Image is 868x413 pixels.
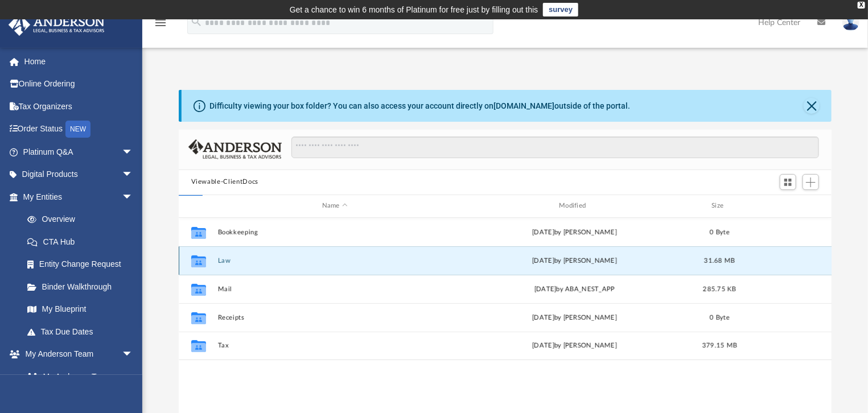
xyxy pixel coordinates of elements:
[16,275,150,298] a: Binder Walkthrough
[8,185,150,208] a: My Entitiesarrow_drop_down
[8,50,150,73] a: Home
[704,257,735,263] span: 31.68 MB
[16,320,150,343] a: Tax Due Dates
[8,95,150,118] a: Tax Organizers
[16,253,150,276] a: Entity Change Request
[16,208,150,231] a: Overview
[8,163,150,186] a: Digital Productsarrow_drop_down
[191,177,258,187] button: Viewable-ClientDocs
[457,255,692,266] div: [DATE] by [PERSON_NAME]
[543,3,578,16] a: survey
[457,284,692,294] div: [DATE] by ABA_NEST_APP
[8,73,150,96] a: Online Ordering
[190,15,203,28] i: search
[710,229,730,235] span: 0 Byte
[747,201,827,211] div: id
[702,342,737,349] span: 379.15 MB
[710,314,730,320] span: 0 Byte
[154,22,167,30] a: menu
[122,141,145,164] span: arrow_drop_down
[209,100,631,112] div: Difficulty viewing your box folder? You can also access your account directly on outside of the p...
[122,343,145,366] span: arrow_drop_down
[703,286,736,292] span: 285.75 KB
[217,342,452,349] button: Tax
[803,174,820,190] button: Add
[217,228,452,236] button: Bookkeeping
[16,365,139,388] a: My Anderson Team
[184,201,212,211] div: id
[697,201,742,211] div: Size
[457,312,692,323] div: [DATE] by [PERSON_NAME]
[780,174,797,190] button: Switch to Grid View
[8,343,145,366] a: My Anderson Teamarrow_drop_down
[494,101,555,110] a: [DOMAIN_NAME]
[16,230,150,253] a: CTA Hub
[804,98,820,114] button: Close
[122,163,145,187] span: arrow_drop_down
[16,298,145,321] a: My Blueprint
[457,201,692,211] div: Modified
[217,285,452,292] button: Mail
[217,201,452,211] div: Name
[217,313,452,321] button: Receipts
[8,118,150,141] a: Order StatusNEW
[291,137,819,158] input: Search files and folders
[457,227,692,237] div: [DATE] by [PERSON_NAME]
[217,257,452,264] button: Law
[154,16,167,30] i: menu
[858,2,865,9] div: close
[457,341,692,351] div: [DATE] by [PERSON_NAME]
[5,14,108,36] img: Anderson Advisors Platinum Portal
[122,185,145,209] span: arrow_drop_down
[842,14,859,31] img: User Pic
[8,141,150,163] a: Platinum Q&Aarrow_drop_down
[65,121,90,138] div: NEW
[290,3,538,16] div: Get a chance to win 6 months of Platinum for free just by filling out this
